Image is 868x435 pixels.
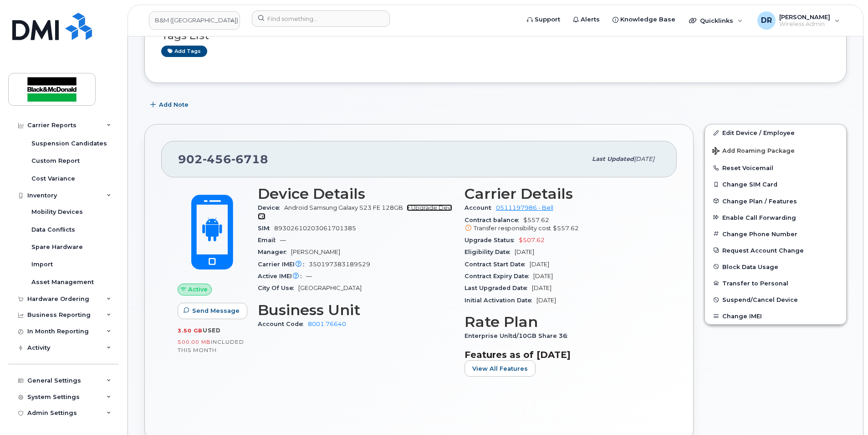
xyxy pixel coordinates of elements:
span: 500.00 MB [178,339,211,345]
h3: Carrier Details [465,186,660,202]
span: Carrier IMEI [258,261,309,268]
span: $557.62 [553,225,579,232]
span: 6718 [231,152,268,166]
span: View All Features [472,364,528,373]
button: Request Account Change [705,242,846,259]
a: 0511197986 - Bell [496,204,553,211]
a: Add tags [161,46,207,57]
span: Add Note [159,100,189,109]
button: View All Features [465,360,536,377]
span: Account Code [258,321,308,327]
a: Knowledge Base [606,10,682,29]
input: Find something... [252,10,390,27]
span: [GEOGRAPHIC_DATA] [298,285,362,291]
span: Contract Start Date [465,261,530,268]
span: Wireless Admin [779,21,830,28]
div: Quicklinks [683,11,749,30]
span: Send Message [192,306,240,315]
span: 350197383189529 [309,261,370,268]
span: Alerts [581,15,600,24]
span: Active IMEI [258,273,306,280]
span: — [280,237,286,243]
button: Enable Call Forwarding [705,209,846,226]
span: $507.62 [519,237,545,243]
span: Quicklinks [700,17,733,24]
span: Enterprise Unltd/10GB Share 36 [465,332,572,339]
button: Transfer to Personal [705,275,846,291]
h3: Features as of [DATE] [465,349,660,360]
a: 8001.76640 [308,321,346,327]
span: [DATE] [532,285,551,291]
span: 89302610203061701385 [274,225,356,232]
span: Last updated [592,155,634,162]
span: [DATE] [533,273,553,280]
span: Contract Expiry Date [465,273,533,280]
div: Deanna Russell [751,11,846,30]
span: Change Plan / Features [722,197,797,204]
span: SIM [258,225,274,232]
span: Add Roaming Package [712,147,795,156]
span: [DATE] [515,249,534,255]
span: Suspend/Cancel Device [722,296,798,303]
h3: Device Details [258,186,454,202]
button: Send Message [178,303,247,319]
button: Change IMEI [705,308,846,324]
a: + Upgrade Device [258,204,452,219]
a: Alerts [567,10,606,29]
span: Initial Activation Date [465,297,536,304]
button: Change Phone Number [705,226,846,242]
span: City Of Use [258,285,298,291]
span: Device [258,204,284,211]
span: $557.62 [465,217,660,233]
button: Block Data Usage [705,259,846,275]
span: Last Upgraded Date [465,285,532,291]
span: — [306,273,312,280]
span: Account [465,204,496,211]
span: Android Samsung Galaxy S23 FE 128GB [284,204,403,211]
a: Edit Device / Employee [705,124,846,141]
span: Transfer responsibility cost [474,225,551,232]
h3: Rate Plan [465,314,660,330]
span: included this month [178,338,244,353]
span: Enable Call Forwarding [722,214,796,221]
span: Email [258,237,280,243]
span: Manager [258,249,291,255]
span: [DATE] [536,297,556,304]
a: B&M (Atlantic Region) [149,11,240,30]
button: Change Plan / Features [705,193,846,209]
h3: Tags List [161,30,830,41]
span: Contract balance [465,217,523,223]
button: Add Note [144,97,196,113]
span: [DATE] [634,155,654,162]
a: Support [521,10,567,29]
span: DR [761,15,772,26]
span: used [203,327,221,334]
button: Suspend/Cancel Device [705,291,846,308]
span: Eligibility Date [465,249,515,255]
span: Knowledge Base [620,15,675,24]
span: [PERSON_NAME] [779,13,830,21]
button: Change SIM Card [705,176,846,192]
span: Active [188,285,208,294]
button: Reset Voicemail [705,160,846,176]
span: [PERSON_NAME] [291,249,340,255]
span: 3.50 GB [178,327,203,334]
h3: Business Unit [258,302,454,318]
span: 902 [178,152,268,166]
span: Upgrade Status [465,237,519,243]
button: Add Roaming Package [705,141,846,160]
span: [DATE] [530,261,549,268]
span: Support [535,15,560,24]
span: 456 [203,152,231,166]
